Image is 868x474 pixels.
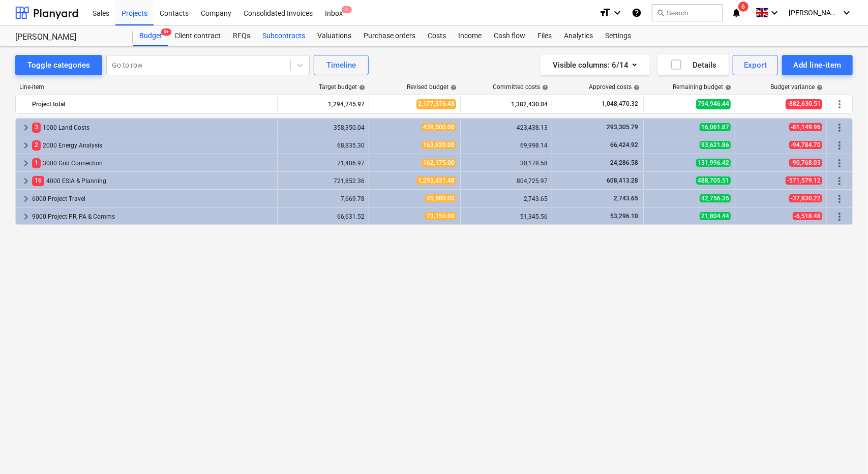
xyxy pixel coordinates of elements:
[32,155,273,171] div: 3000 Grid Connection
[32,96,273,112] div: Project total
[32,158,41,168] span: 1
[782,55,853,75] button: Add line-item
[422,123,456,131] span: 439,500.00
[20,211,32,223] span: keyboard_arrow_right
[452,26,488,46] a: Income
[282,124,365,131] div: 358,350.04
[723,84,731,91] span: help
[20,139,32,152] span: keyboard_arrow_right
[256,26,311,46] a: Subcontracts
[27,58,90,72] div: Toggle categories
[553,58,638,72] div: Visible columns : 6/14
[658,55,729,75] button: Details
[789,194,822,202] span: -37,830.22
[833,122,846,134] span: More actions
[733,55,779,75] button: Export
[227,26,256,46] a: RFQs
[32,209,273,225] div: 9000 Project PR, PA & Comms
[789,141,822,149] span: -94,784.70
[833,193,846,205] span: More actions
[311,26,357,46] a: Valuations
[32,137,273,154] div: 2000 Energy Analysis
[20,193,32,205] span: keyboard_arrow_right
[815,84,823,91] span: help
[32,140,41,150] span: 2
[599,26,637,46] a: Settings
[606,177,639,184] span: 608,413.28
[465,160,548,167] div: 30,178.58
[632,84,640,91] span: help
[786,99,822,109] span: -882,630.51
[161,28,171,36] span: 9+
[32,173,273,189] div: 4000 ESIA & Planning
[652,4,723,21] button: Search
[700,212,731,220] span: 21,804.44
[833,139,846,152] span: More actions
[833,98,846,110] span: More actions
[20,122,32,134] span: keyboard_arrow_right
[833,157,846,169] span: More actions
[32,123,41,132] span: 3
[789,123,822,131] span: -81,149.96
[422,26,452,46] a: Costs
[282,142,365,149] div: 68,835.30
[558,26,599,46] a: Analytics
[768,7,781,19] i: keyboard_arrow_down
[789,9,840,17] span: [PERSON_NAME]
[133,26,168,46] a: Budget9+
[422,141,456,149] span: 163,620.00
[357,26,422,46] a: Purchase orders
[465,177,548,185] div: 804,725.97
[425,194,456,202] span: 45,500.00
[700,123,731,131] span: 16,061.87
[15,83,278,91] div: Line-item
[789,159,822,167] span: -90,768.03
[601,100,639,108] span: 1,048,470.32
[357,84,365,91] span: help
[465,142,548,149] div: 69,998.14
[416,99,456,109] span: 2,177,376.48
[611,7,623,19] i: keyboard_arrow_down
[282,96,365,112] div: 1,294,745.97
[282,213,365,220] div: 66,631.52
[609,159,639,166] span: 24,286.58
[342,6,352,13] span: 3
[493,83,548,91] div: Committed costs
[696,159,731,167] span: 131,996.42
[282,195,365,202] div: 7,669.78
[32,176,44,186] span: 16
[465,195,548,202] div: 2,743.65
[465,213,548,220] div: 51,345.56
[425,212,456,220] span: 73,150.00
[609,141,639,149] span: 66,424.92
[793,212,822,220] span: -6,518.48
[599,7,611,19] i: format_size
[407,83,457,91] div: Revised budget
[20,157,32,169] span: keyboard_arrow_right
[841,7,853,19] i: keyboard_arrow_down
[314,55,369,75] button: Timeline
[817,425,868,474] iframe: Chat Widget
[531,26,558,46] div: Files
[700,194,731,202] span: 42,756.35
[416,176,456,185] span: 1,293,431.48
[700,141,731,149] span: 93,621.86
[282,177,365,185] div: 721,852.36
[744,58,767,72] div: Export
[133,26,168,46] div: Budget
[20,175,32,187] span: keyboard_arrow_right
[589,83,640,91] div: Approved costs
[696,176,731,185] span: 488,705.51
[541,55,650,75] button: Visible columns:6/14
[488,26,531,46] div: Cash flow
[319,83,365,91] div: Target budget
[326,58,356,72] div: Timeline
